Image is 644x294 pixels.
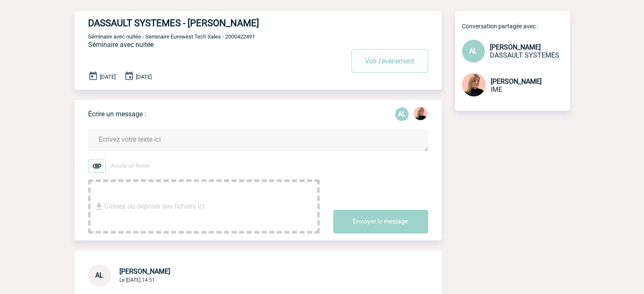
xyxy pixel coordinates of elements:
button: Voir l'événement [351,49,428,73]
span: [DATE] [136,74,152,80]
p: Écrire un message : [88,110,146,118]
p: Conversation partagée avec : [462,23,570,30]
span: Glissez ou déposer des fichiers ici [104,185,205,228]
span: [PERSON_NAME] [490,43,541,51]
span: [PERSON_NAME] [491,77,542,85]
div: Estelle PERIOU [414,107,427,122]
img: file_download.svg [94,201,104,212]
span: IME [491,85,502,93]
img: 131233-0.png [414,107,427,120]
img: 131233-0.png [462,73,486,96]
span: Séminaire avec nuitée - Seminaire Eurowest Tech Sales - 2000422491 [88,33,255,40]
span: DASSAULT SYSTEMES [490,51,559,59]
p: AL [395,107,409,121]
span: [DATE] [100,74,116,80]
span: Le [DATE] 14:51 [119,277,155,283]
span: AL [469,47,477,55]
span: [PERSON_NAME] [119,267,170,275]
span: Séminaire avec nuitée [88,41,154,49]
h4: DASSAULT SYSTEMES - [PERSON_NAME] [88,18,319,28]
span: AL [95,271,103,279]
button: Envoyer le message [333,210,428,234]
div: Alexandra LEVY-RUEFF [395,107,409,121]
span: Ajouter un fichier [111,163,150,169]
